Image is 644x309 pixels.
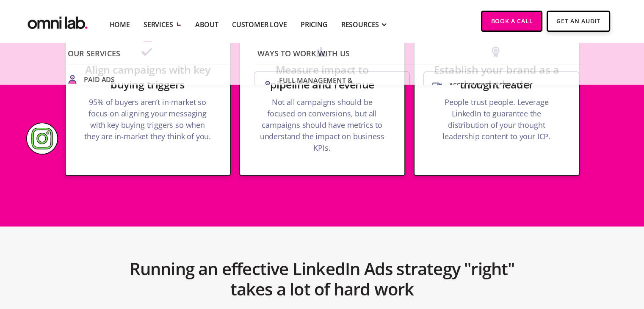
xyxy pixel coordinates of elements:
[121,254,524,303] h2: Running an effective LinkedIn Ads strategy "right" takes a lot of hard work
[431,97,562,146] p: People trust people. Leverage LinkedIn to guarantee the distribution of your thought leadership c...
[83,97,213,146] p: 95% of buyers aren’t in-market so focus on aligning your messaging with key buying triggers so wh...
[254,71,410,143] a: Full Management & Optimization
[110,19,130,30] a: Home
[279,75,401,96] p: Full Management & Optimization
[431,62,562,91] h3: Establish your brand as a thought leader
[144,19,173,30] div: SERVICES
[448,80,532,91] p: Assessment & Strategy
[341,19,379,30] div: RESOURCES
[64,71,227,111] a: Paid Ads
[492,211,644,309] iframe: Chat Widget
[481,11,542,32] a: Book a Call
[232,19,287,30] a: Customer Love
[257,50,583,64] p: Ways To Work With Us
[257,97,387,158] p: Not all campaigns should be focused on conversions, but all campaigns should have metrics to unde...
[26,11,89,31] a: home
[257,62,387,91] h3: Measure impact to pipeline and revenue
[83,62,213,91] h3: Align campaigns with key buying triggers
[301,19,328,30] a: Pricing
[84,74,115,85] p: Paid Ads
[195,19,218,30] a: About
[547,11,610,32] a: Get An Audit
[26,11,89,31] img: Omni Lab: B2B SaaS Demand Generation Agency
[68,50,230,64] p: Our Services
[423,71,579,143] a: Assessment & Strategy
